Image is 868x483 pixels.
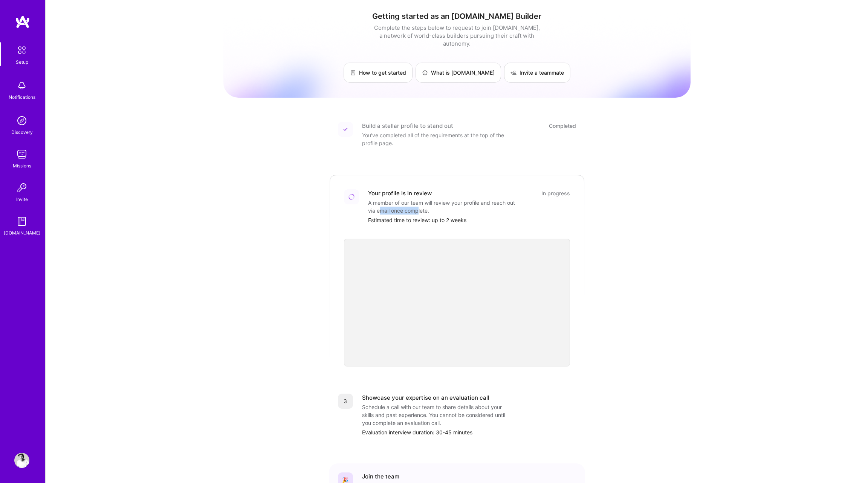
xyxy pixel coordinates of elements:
[362,472,399,480] div: Join the team
[504,63,570,83] a: Invite a teammate
[362,131,513,147] div: You've completed all of the requirements at the top of the profile page.
[14,147,29,162] img: teamwork
[368,199,519,215] div: A member of our team will review your profile and reach out via email once complete.
[368,189,432,197] div: Your profile is in review
[16,195,28,203] div: Invite
[15,15,30,29] img: logo
[14,180,29,195] img: Invite
[422,70,428,76] img: What is A.Team
[14,42,30,58] img: setup
[350,70,356,76] img: How to get started
[368,216,570,224] div: Estimated time to review: up to 2 weeks
[14,78,29,93] img: bell
[549,122,576,130] div: Completed
[14,453,29,468] img: User Avatar
[510,70,517,76] img: Invite a teammate
[13,162,31,170] div: Missions
[343,127,348,132] img: Completed
[362,122,453,130] div: Build a stellar profile to stand out
[12,453,31,468] a: User Avatar
[344,239,570,366] iframe: video
[14,214,29,229] img: guide book
[541,189,570,197] div: In progress
[372,24,542,48] div: Complete the steps below to request to join [DOMAIN_NAME], a network of world-class builders purs...
[4,229,40,237] div: [DOMAIN_NAME]
[344,63,413,83] a: How to get started
[362,428,576,436] div: Evaluation interview duration: 30-45 minutes
[347,193,355,201] img: Loading
[11,128,33,136] div: Discovery
[16,58,28,66] div: Setup
[14,113,29,128] img: discovery
[9,93,35,101] div: Notifications
[416,63,501,83] a: What is [DOMAIN_NAME]
[338,394,353,409] div: 3
[362,394,489,402] div: Showcase your expertise on an evaluation call
[223,12,691,21] h1: Getting started as an [DOMAIN_NAME] Builder
[362,403,513,427] div: Schedule a call with our team to share details about your skills and past experience. You cannot ...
